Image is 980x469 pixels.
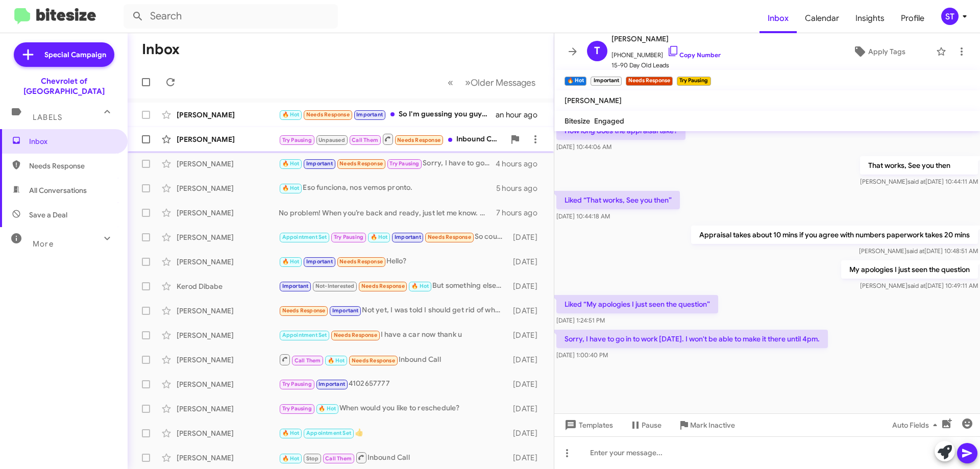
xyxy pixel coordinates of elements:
nav: Page navigation example [442,72,542,93]
div: 5 hours ago [496,183,546,193]
div: So could you please come and get the truck 🙏 [279,231,508,243]
span: Needs Response [334,332,377,338]
div: [PERSON_NAME] [177,183,279,193]
span: Important [282,283,309,289]
span: Appointment Set [282,332,327,338]
span: 🔥 Hot [282,111,300,118]
div: [DATE] [508,257,546,267]
a: Calendar [797,4,847,33]
div: So I'm guessing you guys can't do anything for me? [279,109,496,120]
div: [PERSON_NAME] [177,355,279,365]
span: Important [318,381,345,387]
div: [DATE] [508,306,546,316]
div: [PERSON_NAME] [177,257,279,267]
div: [DATE] [508,428,546,438]
span: Inbox [29,136,116,146]
input: Search [124,4,338,29]
span: Inbox [759,4,797,33]
span: Pause [642,416,661,434]
button: Auto Fields [884,416,949,434]
span: Apply Tags [868,42,905,61]
small: Important [591,77,621,86]
span: Needs Response [428,234,471,240]
div: [PERSON_NAME] [177,306,279,316]
span: Needs Response [282,307,326,314]
span: said at [908,282,925,289]
div: [DATE] [508,355,546,365]
span: Bitesize [565,116,590,126]
span: Needs Response [29,161,116,171]
span: Important [395,234,421,240]
div: Sorry, I have to go in to work [DATE]. I won't be able to make it there until 4pm. [279,158,496,169]
span: [PERSON_NAME] [611,33,721,45]
a: Insights [847,4,893,33]
button: Templates [554,416,621,434]
span: Needs Response [352,357,395,364]
button: Mark Inactive [670,416,743,434]
span: Labels [33,113,62,122]
span: [PERSON_NAME] [DATE] 10:44:11 AM [860,178,978,185]
button: Previous [442,72,459,93]
span: Save a Deal [29,210,67,220]
span: Try Pausing [389,160,419,167]
span: Try Pausing [282,381,312,387]
span: [DATE] 10:44:06 AM [556,143,611,151]
span: Call Them [295,357,321,364]
span: 🔥 Hot [282,160,300,167]
span: Try Pausing [334,234,363,240]
a: Copy Number [667,51,721,59]
button: ST [933,8,969,25]
div: [PERSON_NAME] [177,208,279,218]
span: Needs Response [306,111,350,118]
span: [PERSON_NAME] [565,96,622,105]
h1: Inbox [142,41,180,58]
div: [PERSON_NAME] [177,453,279,463]
div: [DATE] [508,404,546,414]
div: [DATE] [508,232,546,242]
div: [DATE] [508,330,546,340]
span: Important [332,307,359,314]
span: Templates [562,416,613,434]
span: [PERSON_NAME] [DATE] 10:49:11 AM [860,282,978,289]
div: I have a car now thank u [279,329,508,341]
a: Profile [893,4,933,33]
span: Needs Response [339,258,383,265]
div: [PERSON_NAME] [177,232,279,242]
span: 15-90 Day Old Leads [611,60,721,70]
div: [DATE] [508,281,546,291]
span: [DATE] 1:24:51 PM [556,316,605,324]
span: Needs Response [339,160,383,167]
span: Call Them [352,137,378,143]
span: Important [306,258,333,265]
div: Hello? [279,256,508,267]
span: Call Them [325,455,352,462]
span: [PERSON_NAME] [DATE] 10:48:51 AM [859,247,978,255]
span: Try Pausing [282,137,312,143]
span: Important [356,111,383,118]
span: Auto Fields [892,416,941,434]
span: 🔥 Hot [282,430,300,436]
div: No problem! When you’re back and ready, just let me know. We can schedule a time to discuss your ... [279,208,496,218]
span: All Conversations [29,185,87,195]
span: « [448,76,453,89]
p: That works, See you then [860,156,978,175]
a: Special Campaign [14,42,114,67]
span: 🔥 Hot [371,234,388,240]
div: [PERSON_NAME] [177,134,279,144]
small: 🔥 Hot [565,77,586,86]
span: Engaged [594,116,624,126]
div: [PERSON_NAME] [177,428,279,438]
div: Inbound Call [279,451,508,464]
div: [PERSON_NAME] [177,110,279,120]
span: Needs Response [397,137,440,143]
span: said at [908,178,925,185]
span: » [465,76,471,89]
span: Needs Response [361,283,405,289]
p: Liked “My apologies I just seen the question” [556,295,718,313]
div: [PERSON_NAME] [177,159,279,169]
span: said at [906,247,924,255]
div: ST [941,8,959,25]
button: Apply Tags [826,42,931,61]
span: 🔥 Hot [282,258,300,265]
